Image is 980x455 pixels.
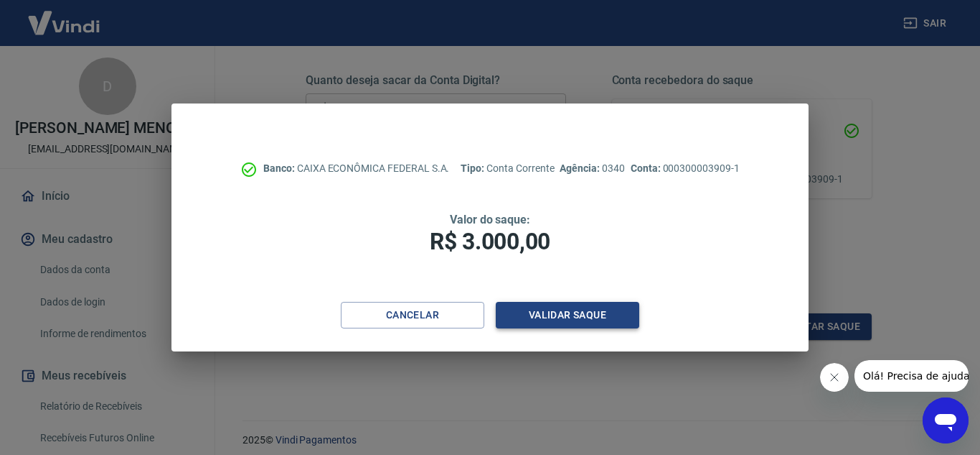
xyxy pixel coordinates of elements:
[923,397,969,443] iframe: Botão para abrir a janela de mensagens
[631,161,740,176] p: 000300003909-1
[854,360,969,392] iframe: Mensagem da empresa
[461,161,554,176] p: Conta Corrente
[450,213,530,226] span: Valor do saque:
[9,10,121,22] span: Olá! Precisa de ajuda?
[430,228,550,255] span: R$ 3.000,00
[496,302,639,328] button: Validar saque
[560,162,602,174] span: Agência:
[461,162,486,174] span: Tipo:
[341,302,484,328] button: Cancelar
[263,161,449,176] p: CAIXA ECONÔMICA FEDERAL S.A.
[560,161,624,176] p: 0340
[631,162,663,174] span: Conta:
[263,162,297,174] span: Banco:
[820,363,849,392] iframe: Fechar mensagem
